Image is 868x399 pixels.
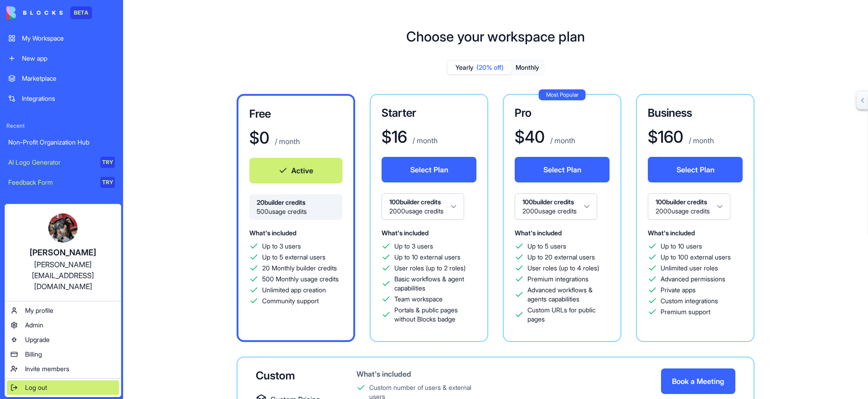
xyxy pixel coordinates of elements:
img: ACg8ocJUIPClWj4kTx_1nfphl2qWAPh6ybu2Sg3SFxg2UqO99-NFAeifpQ=s96-c [48,213,77,243]
div: TRY [100,157,115,168]
span: Log out [25,383,47,392]
span: Upgrade [25,335,50,344]
span: Admin [25,321,43,330]
span: Billing [25,350,42,359]
div: [PERSON_NAME] [14,246,112,259]
a: Invite members [7,362,119,376]
span: Invite members [25,364,69,373]
a: Upgrade [7,332,119,347]
a: My profile [7,303,119,318]
div: [PERSON_NAME][EMAIL_ADDRESS][DOMAIN_NAME] [14,259,112,292]
a: Billing [7,347,119,362]
a: [PERSON_NAME][PERSON_NAME][EMAIL_ADDRESS][DOMAIN_NAME] [7,206,119,299]
div: AI Logo Generator [8,158,94,167]
a: Admin [7,318,119,332]
div: TRY [100,177,115,188]
div: Non-Profit Organization Hub [8,138,115,147]
span: Recent [3,122,120,130]
div: Feedback Form [8,178,94,187]
span: My profile [25,306,53,315]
